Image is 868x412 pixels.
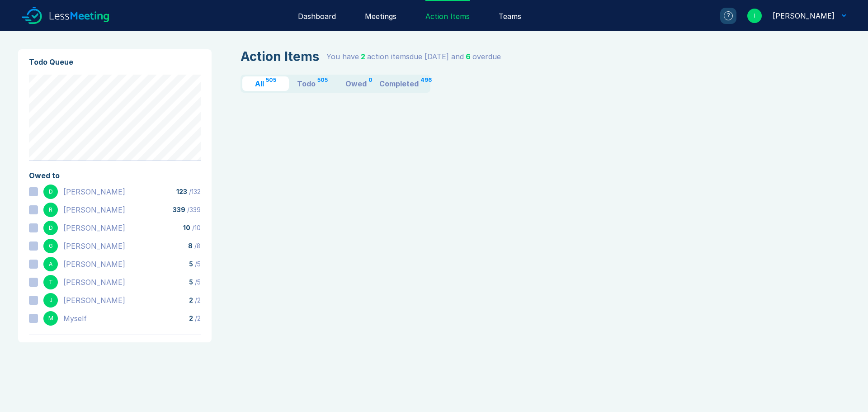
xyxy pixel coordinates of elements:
div: G [43,239,58,253]
div: 496 [420,76,432,87]
div: Owed [345,80,367,87]
div: T [43,275,58,289]
div: 505 [317,76,328,87]
div: / 5 [189,260,201,268]
div: Todo Queue [29,57,201,67]
div: Iain Parnell [773,10,835,21]
a: ? [709,8,736,24]
div: Action Items [241,49,319,64]
span: 2 [189,296,193,304]
div: Jim Cox [63,295,125,306]
div: ? [724,11,733,20]
span: 5 [189,278,193,286]
span: 6 [466,52,471,61]
div: J [43,293,58,308]
div: Anna Sibthorp [63,259,125,270]
div: R [43,203,58,217]
div: Trevor White [63,277,125,288]
div: / 132 [176,188,201,195]
div: Todo [297,80,316,87]
span: 2 [189,314,193,322]
div: / 5 [189,279,201,286]
div: Completed [379,80,419,87]
div: Danny Sisson [63,186,125,197]
div: / 2 [189,315,201,322]
div: M [43,311,58,326]
div: D [43,185,58,199]
div: 0 [368,76,373,87]
div: David Hayter [63,223,125,233]
div: Gemma White [63,241,125,251]
span: 2 [361,52,365,61]
div: Myself [63,313,87,324]
div: 505 [266,76,276,87]
div: I [747,9,762,23]
div: / 8 [188,242,201,250]
div: You have action item s due [DATE] and overdue [326,51,501,62]
span: 5 [189,260,193,268]
div: D [43,221,58,235]
div: Owed to [29,170,201,181]
div: All [255,80,264,87]
span: 339 [173,206,185,213]
span: 10 [183,224,190,232]
div: / 10 [183,224,201,232]
span: 8 [188,242,193,250]
div: Richard Rust [63,204,125,215]
div: / 2 [189,297,201,304]
div: A [43,257,58,271]
div: / 339 [173,206,201,213]
span: 123 [176,188,187,195]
